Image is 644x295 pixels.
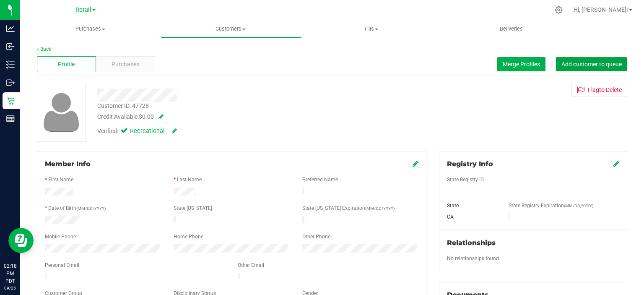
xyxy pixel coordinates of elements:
[161,25,301,33] span: Customers
[8,228,34,253] iframe: Resource center
[571,83,627,97] button: Flagto Delete
[441,202,502,209] div: State
[6,115,15,123] inline-svg: Reports
[97,102,149,110] div: Customer ID: 47728
[58,60,75,69] span: Profile
[441,213,502,221] div: CA
[76,206,106,211] span: (MM/DD/YYYY)
[48,204,106,212] label: Date of Birth
[37,46,51,52] a: Back
[130,127,164,136] span: Recreational
[20,20,161,38] a: Purchases
[497,57,545,71] button: Merge Profiles
[6,42,15,51] inline-svg: Inbound
[6,24,15,33] inline-svg: Analytics
[301,25,441,33] span: Tills
[447,255,500,262] label: No relationships found.
[97,112,386,121] div: Credit Available:
[503,61,540,68] span: Merge Profiles
[20,25,161,33] span: Purchases
[97,127,177,136] div: Verified:
[45,233,76,240] label: Mobile Phone
[564,204,593,208] span: (MM/DD/YYYY)
[6,78,15,87] inline-svg: Outbound
[6,97,15,105] inline-svg: Retail
[4,262,16,285] p: 02:18 PM PDT
[45,261,79,269] label: Personal Email
[174,204,212,212] label: State [US_STATE]
[447,160,493,168] span: Registry Info
[75,6,91,13] span: Retail
[161,20,301,38] a: Customers
[556,57,627,71] button: Add customer to queue
[509,202,593,209] label: State Registry Expiration
[39,91,83,134] img: user-icon.png
[302,176,338,183] label: Preferred Name
[174,233,203,240] label: Home Phone
[447,176,484,183] label: State Registry ID
[488,25,534,33] span: Deliveries
[112,60,139,69] span: Purchases
[4,285,16,291] p: 09/25
[561,61,622,68] span: Add customer to queue
[238,261,264,269] label: Other Email
[365,206,395,211] span: (MM/DD/YYYY)
[441,20,582,38] a: Deliveries
[139,113,154,120] span: $0.00
[6,60,15,69] inline-svg: Inventory
[302,204,395,212] label: State [US_STATE] Expiration
[177,176,202,183] label: Last Name
[48,176,73,183] label: First Name
[574,6,628,13] span: Hi, [PERSON_NAME]!
[302,233,330,240] label: Other Phone
[45,160,91,168] span: Member Info
[301,20,441,38] a: Tills
[447,239,496,247] span: Relationships
[553,6,564,14] div: Manage settings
